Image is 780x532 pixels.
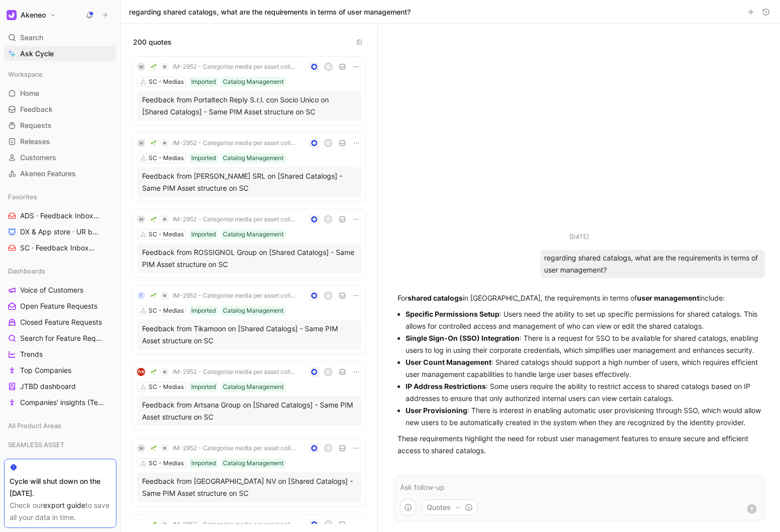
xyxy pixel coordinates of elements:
strong: Specific Permissions Setup [406,310,499,318]
div: Feedback from [GEOGRAPHIC_DATA] NV on [Shared Catalogs] - Same PIM Asset structure on SC [142,475,356,499]
img: 🌱 [151,369,157,375]
img: logo [137,520,145,528]
span: DX & App store · UR by project [20,227,101,237]
div: Imported [191,306,216,316]
div: Favorites [4,189,116,204]
span: Requests [20,120,52,130]
button: 🌱IM-2952 - Categorise media per asset collection [147,61,300,73]
div: APPS PLATFORM [4,456,116,474]
div: SC - Medias [149,229,184,239]
a: SC · Feedback InboxSHARED CATALOGS [4,240,116,255]
span: Top Companies [20,365,71,375]
strong: shared catalogs [408,294,463,302]
span: ADS · Feedback Inbox [20,211,100,221]
span: Trends [20,349,43,359]
span: Search for Feature Requests [20,333,103,343]
span: Voice of Customers [20,285,83,295]
span: Akeneo Features [20,169,76,179]
a: ADS · Feedback InboxDIGITAL SHOWROOM [4,208,116,223]
div: Catalog Management [223,458,284,468]
p: : Some users require the ability to restrict access to shared catalogs based on IP addresses to e... [406,380,761,405]
a: Akeneo Features [4,166,116,181]
a: Top Companies [4,363,116,378]
a: Companies' insights (Test [PERSON_NAME]) [4,395,116,410]
div: M [137,444,145,452]
div: Search [4,30,116,45]
div: A [325,369,332,375]
div: Catalog Management [223,153,284,163]
p: : Shared catalogs should support a high number of users, which requires efficient user management... [406,356,761,380]
img: 🌱 [151,64,157,70]
a: Releases [4,134,116,149]
div: Cycle will shut down on the [DATE]. [10,475,111,499]
button: 🌱IM-2952 - Categorise media per asset collection [147,366,300,378]
img: logo [137,368,145,376]
h1: Akeneo [21,11,46,20]
p: : There is interest in enabling automatic user provisioning through SSO, which would allow new us... [406,405,761,429]
strong: IP Address Restrictions [406,382,486,390]
strong: user management [637,294,699,302]
span: Search [20,32,43,44]
div: SC - Medias [149,306,184,316]
p: These requirements highlight the need for robust user management features to ensure secure and ef... [398,433,761,457]
div: Catalog Management [223,382,284,392]
span: All Product Areas [8,421,61,431]
strong: User Provisioning [406,406,467,415]
div: M [137,215,145,223]
div: Feedback from [PERSON_NAME] SRL on [Shared Catalogs] - Same PIM Asset structure on SC [142,170,356,194]
button: Quotes [422,499,477,515]
button: 🌱IM-2952 - Categorise media per asset collection [147,290,300,302]
span: Customers [20,153,56,163]
span: JTBD dashboard [20,381,76,391]
span: Companies' insights (Test [PERSON_NAME]) [20,397,106,408]
a: Requests [4,118,116,133]
strong: Single Sign-On (SSO) Integration [406,334,519,342]
a: Open Feature Requests [4,299,116,314]
a: DX & App store · UR by project [4,224,116,239]
div: Feedback from Tikamoon on [Shared Catalogs] - Same PIM Asset structure on SC [142,323,356,347]
div: SC - Medias [149,153,184,163]
span: SEAMLESS ASSET [8,440,64,450]
div: T [325,445,332,452]
strong: User Count Management [406,358,491,366]
div: Imported [191,229,216,239]
button: 🌱IM-2952 - Categorise media per asset collection [147,137,300,149]
div: Imported [191,77,216,87]
a: Feedback [4,102,116,117]
div: Check our to save all your data in time. [10,499,111,523]
h1: regarding shared catalogs, what are the requirements in terms of user management? [129,7,411,17]
p: : Users need the ability to set up specific permissions for shared catalogs. This allows for cont... [406,308,761,332]
div: SEAMLESS ASSET [4,437,116,452]
button: AkeneoAkeneo [4,8,59,22]
div: Feedback from ROSSIGNOL Group on [Shared Catalogs] - Same PIM Asset structure on SC [142,246,356,271]
p: For in [GEOGRAPHIC_DATA], the requirements in terms of include: [398,292,761,304]
div: SC - Medias [149,382,184,392]
div: Dashboards [4,263,116,279]
span: IM-2952 - Categorise media per asset collection [173,520,297,528]
div: Feedback from Portaltech Reply S.r.l. con Socio Unico on [Shared Catalogs] - Same PIM Asset struc... [142,94,356,118]
div: M [325,64,332,70]
span: Dashboards [8,266,45,276]
a: export guide [43,501,85,509]
span: Feedback [20,104,53,114]
div: SEAMLESS ASSET [4,437,116,455]
a: Trends [4,347,116,362]
img: 🌱 [151,445,157,451]
div: Workspace [4,67,116,82]
div: M [137,139,145,147]
div: M [137,63,145,71]
img: 🌱 [151,140,157,146]
span: IM-2952 - Categorise media per asset collection [173,368,297,376]
button: 🌱IM-2952 - Categorise media per asset collection [147,213,300,225]
a: Voice of Customers [4,283,116,298]
div: [DATE] [569,232,589,242]
button: 🌱IM-2952 - Categorise media per asset collection [147,518,300,530]
div: Imported [191,153,216,163]
a: Closed Feature Requests [4,315,116,330]
div: A [325,140,332,147]
span: Home [20,88,39,98]
div: SC - Medias [149,458,184,468]
button: 🌱IM-2952 - Categorise media per asset collection [147,442,300,454]
img: Akeneo [7,10,17,20]
a: Home [4,86,116,101]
